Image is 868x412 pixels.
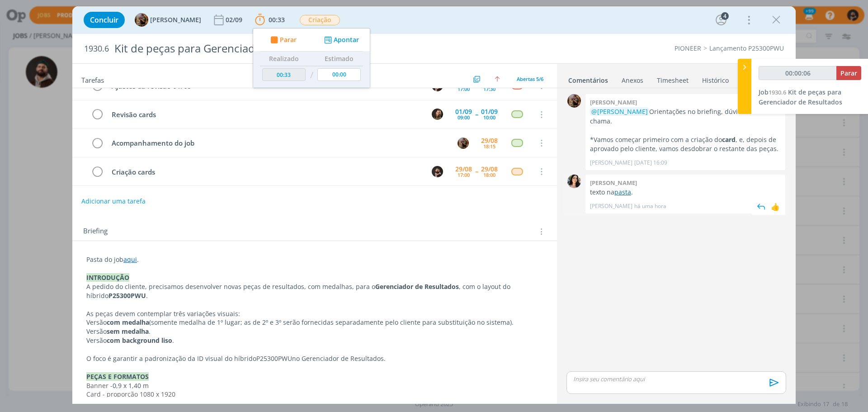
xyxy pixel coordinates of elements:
a: PIONEER [675,44,701,52]
button: 4 [714,13,728,27]
strong: PEÇAS E FORMATOS [86,372,149,381]
div: 09:00 [458,115,470,120]
div: Anexos [622,76,643,85]
strong: sem medalha [107,327,149,336]
span: 1930.6 [84,44,109,54]
div: 29/08 [481,137,498,144]
button: Parar [268,35,297,45]
img: T [567,175,581,188]
span: @[PERSON_NAME] [591,107,648,116]
span: -- [475,111,478,118]
p: Versão (somente medalha de 1º lugar; as de 2º e 3º serão fornecidas separadamente pelo cliente pa... [86,318,543,327]
div: 01/09 [455,109,472,115]
td: / [308,66,316,85]
img: D [432,166,443,177]
div: 👍 [771,201,780,212]
button: Concluir [84,12,125,28]
strong: P25300PWU [108,291,146,300]
button: A[PERSON_NAME] [135,13,201,27]
div: 18:00 [483,172,495,177]
span: Criação [300,15,340,25]
img: A [567,94,581,108]
span: há uma hora [634,202,666,210]
span: P25300PWU [256,354,292,363]
div: 17:30 [483,86,495,91]
span: 1930.6 [769,88,786,96]
ul: 00:33 [253,28,370,88]
span: 0,9 x 1,40 m [113,381,149,390]
div: dialog [72,6,796,404]
img: A [458,137,469,149]
span: [PERSON_NAME] [150,17,201,23]
span: Parar [280,37,297,43]
div: 01/09 [481,109,498,115]
th: Realizado [260,52,308,66]
div: 29/08 [481,166,498,172]
p: texto na . [590,188,781,197]
span: Banner - [86,381,113,390]
p: As peças devem contemplar três variações visuais: [86,309,543,318]
span: [DATE] 16:09 [634,159,667,167]
div: 29/08 [455,166,472,172]
button: Adicionar uma tarefa [81,193,146,209]
span: Parar [840,69,857,77]
div: Kit de peças para Gerenciador de Resultados [111,38,489,60]
span: Briefing [83,226,108,237]
span: -- [475,82,478,89]
a: Job1930.6Kit de peças para Gerenciador de Resultados [759,88,842,106]
button: J [430,108,444,121]
a: Timesheet [656,72,689,85]
img: answer.svg [755,200,768,213]
div: Acompanhamento do job [108,137,449,149]
strong: com background liso [107,336,172,345]
a: pasta [614,188,631,196]
th: Estimado [315,52,363,66]
button: Parar [836,66,861,80]
div: 10:00 [483,115,495,120]
img: J [432,109,443,120]
strong: com medalha [107,318,149,327]
div: 17:00 [458,172,470,177]
span: Tarefas [81,74,104,85]
img: arrow-up.svg [495,76,500,82]
p: Versão . [86,336,543,345]
strong: Gerenciador de Resultados [375,282,459,291]
strong: INTRODUÇÃO [86,273,129,282]
span: Card - proporção 1080 x 1920 [86,390,175,398]
p: Orientações no briefing, dúvidas me chama. [590,107,781,126]
a: Comentários [568,72,609,85]
div: 02/09 [226,17,244,23]
span: Kit de peças para Gerenciador de Resultados [759,88,842,106]
img: A [135,13,148,27]
p: [PERSON_NAME] [590,202,632,210]
p: A pedido do cliente, precisamos desenvolver novas peças de resultados, com medalhas, para o , com... [86,282,543,300]
span: Concluir [90,16,118,24]
span: 00:33 [269,15,285,24]
strong: card [722,135,736,144]
div: Revisão cards [108,109,423,120]
b: [PERSON_NAME] [590,98,637,106]
div: Criação cards [108,166,423,178]
b: [PERSON_NAME] [590,179,637,187]
button: 00:33 [253,13,287,27]
div: 4 [721,12,729,20]
button: A [456,136,470,150]
span: Abertas 5/6 [517,76,543,82]
p: [PERSON_NAME] [590,159,632,167]
span: -- [475,168,478,175]
div: 17:00 [458,86,470,91]
button: Criação [299,14,340,26]
a: Histórico [702,72,729,85]
p: Pasta do job . [86,255,543,264]
div: 18:15 [483,144,495,149]
button: D [430,165,444,178]
p: *Vamos começar primeiro com a criação do , e, depois de aprovado pelo cliente, vamos desdobrar o ... [590,135,781,154]
a: aqui [123,255,137,264]
p: O foco é garantir a padronização da ID visual do híbrido no Gerenciador de Resultados. [86,354,543,363]
a: Lançamento P25300PWU [709,44,784,52]
button: Apontar [322,35,359,45]
p: Versão . [86,327,543,336]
